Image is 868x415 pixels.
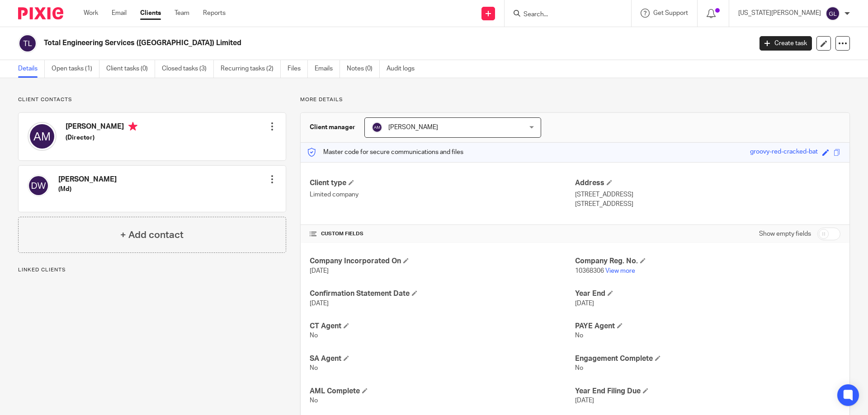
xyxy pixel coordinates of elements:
p: Client contacts [18,96,286,103]
h4: Year End Filing Due [575,387,840,396]
h4: Engagement Complete [575,354,840,364]
h4: Client type [310,178,575,188]
a: Closed tasks (3) [162,60,214,78]
h4: SA Agent [310,354,575,364]
img: svg%3E [28,122,57,151]
p: Linked clients [18,266,286,274]
a: Open tasks (1) [52,60,99,78]
h4: CUSTOM FIELDS [310,230,575,238]
a: Files [288,60,308,78]
h4: [PERSON_NAME] [66,122,137,133]
img: svg%3E [826,6,840,21]
i: Primary [128,122,137,131]
span: [PERSON_NAME] [388,124,438,131]
span: No [310,397,318,404]
p: [US_STATE][PERSON_NAME] [738,9,821,18]
h4: PAYE Agent [575,322,840,331]
a: Team [175,9,189,18]
h4: Year End [575,289,840,298]
img: svg%3E [28,175,49,196]
h4: Company Incorporated On [310,256,575,266]
h4: Confirmation Statement Date [310,289,575,298]
img: svg%3E [372,122,382,133]
label: Show empty fields [759,229,811,238]
a: Emails [315,60,340,78]
a: Reports [203,9,226,18]
a: Email [112,9,127,18]
h4: Company Reg. No. [575,256,840,266]
p: [STREET_ADDRESS] [575,190,840,199]
span: [DATE] [310,268,329,274]
p: Master code for secure communications and files [307,148,463,157]
h5: (Md) [58,185,117,194]
h4: [PERSON_NAME] [58,175,117,184]
span: No [310,332,318,339]
span: 10368306 [575,268,604,274]
span: [DATE] [575,397,594,404]
p: More details [300,96,850,103]
h4: Address [575,178,840,188]
span: Get Support [653,10,688,16]
h5: (Director) [66,133,137,142]
a: Clients [140,9,161,18]
img: Pixie [18,7,63,19]
a: Work [84,9,98,18]
h4: + Add contact [120,228,184,242]
h2: Total Engineering Services ([GEOGRAPHIC_DATA]) Limited [44,38,605,48]
h4: AML Complete [310,387,575,396]
span: [DATE] [575,300,594,307]
span: No [310,365,318,371]
input: Search [523,11,604,19]
a: Create task [759,36,812,51]
a: View more [605,268,635,274]
h3: Client manager [310,123,355,132]
div: groovy-red-cracked-bat [750,147,818,158]
span: No [575,332,583,339]
a: Audit logs [387,60,421,78]
span: [DATE] [310,300,329,307]
a: Recurring tasks (2) [221,60,281,78]
p: Limited company [310,190,575,199]
img: svg%3E [18,34,37,53]
a: Client tasks (0) [106,60,155,78]
a: Details [18,60,45,78]
a: Notes (0) [347,60,380,78]
span: No [575,365,583,371]
h4: CT Agent [310,322,575,331]
p: [STREET_ADDRESS] [575,200,840,209]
